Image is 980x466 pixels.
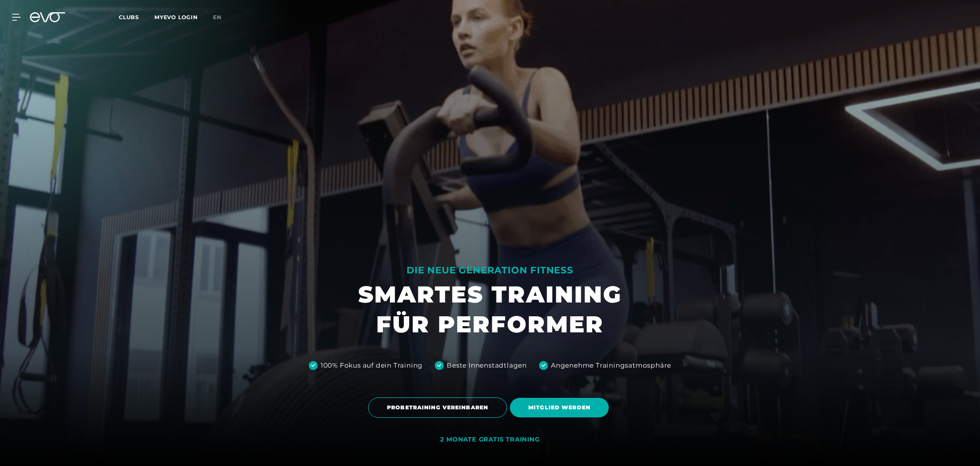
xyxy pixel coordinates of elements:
div: DIE NEUE GENERATION FITNESS [358,264,622,276]
div: 2 MONATE GRATIS TRAINING [440,436,539,444]
div: Beste Innenstadtlagen [447,361,527,371]
a: PROBETRAINING VEREINBAREN [368,392,510,423]
div: Angenehme Trainingsatmosphäre [551,361,671,371]
a: en [213,13,231,22]
span: en [213,14,221,21]
div: 100% Fokus auf dein Training [321,361,423,371]
a: MITGLIED WERDEN [510,392,612,423]
span: Clubs [119,14,139,21]
a: Clubs [119,13,154,21]
span: MITGLIED WERDEN [528,404,590,412]
a: MYEVO LOGIN [154,14,198,21]
span: PROBETRAINING VEREINBAREN [387,404,488,412]
h1: SMARTES TRAINING FÜR PERFORMER [358,280,622,339]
